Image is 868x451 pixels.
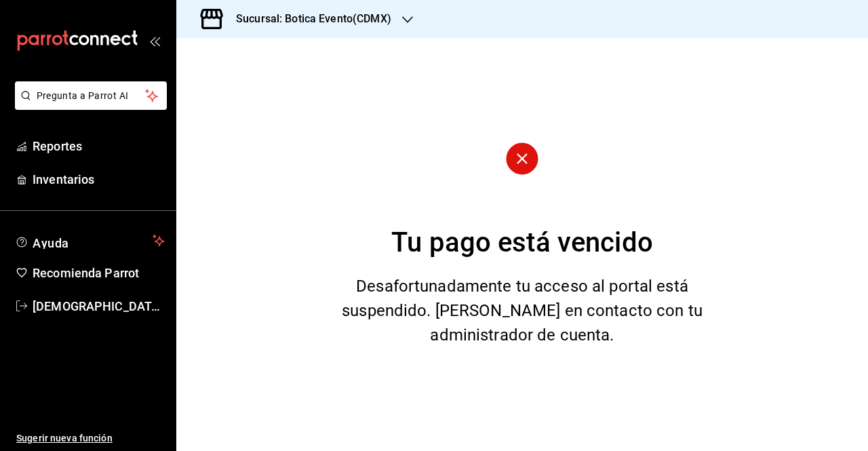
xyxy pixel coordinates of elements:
[16,431,165,446] span: Sugerir nueva función
[37,89,146,103] span: Pregunta a Parrot AI
[15,81,167,110] button: Pregunta a Parrot AI
[338,274,707,347] div: Desafortunadamente tu acceso al portal está suspendido. [PERSON_NAME] en contacto con tu administ...
[9,98,167,113] a: Pregunta a Parrot AI
[391,222,653,263] div: Tu pago está vencido
[33,170,165,189] span: Inventarios
[225,11,391,27] h3: Sucursal: Botica Evento(CDMX)
[33,233,147,249] span: Ayuda
[33,264,165,282] span: Recomienda Parrot
[149,35,160,46] button: open_drawer_menu
[33,137,165,155] span: Reportes
[33,297,165,315] span: [DEMOGRAPHIC_DATA][PERSON_NAME][DATE]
